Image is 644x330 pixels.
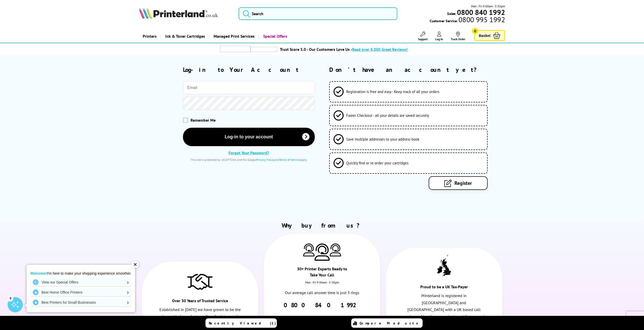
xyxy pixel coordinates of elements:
span: 0 [472,28,478,34]
a: Support [418,32,428,41]
span: Read over 8,000 Great Reviews! [352,47,408,52]
a: Best Home Office Printers [30,288,131,296]
p: Our average call answer time is just 3 rings [281,289,363,296]
h2: Why buy from us? [139,222,505,229]
a: Register [429,176,488,190]
a: Printers [139,30,160,43]
img: trustpilot rating [220,46,251,52]
a: Forgot Your Password? [228,150,269,155]
a: Ink & Toner Cartridges [160,30,209,43]
div: ✕ [132,261,139,268]
span: Register [454,180,472,186]
a: Recently Viewed (1) [205,318,277,328]
span: Save multiple addresses to your address book [346,137,419,142]
span: 0800 995 1992 [458,17,505,22]
a: Printerland Logo [139,8,232,20]
img: UK tax payer [437,254,451,278]
div: Proud to be a UK Tax-Payer [415,284,473,292]
img: Printerland Logo [139,8,218,19]
p: Established in [DATE] we have grown to be the largest independent reseller of printers and consum... [159,306,241,327]
a: Terms of Service [279,158,300,162]
img: Trusted Service [187,271,213,292]
div: Mon - Fri 9:00am - 5.30pm [264,280,380,289]
span: Faster Checkout - all your details are saved securely [346,113,429,118]
input: Email [183,81,315,94]
a: 0800 840 1992 [284,301,360,309]
span: Registration is free and easy - Keep track of all your orders [346,89,439,94]
p: Printerland is registered in [GEOGRAPHIC_DATA] and [GEOGRAPHIC_DATA] with a UK based call centre,... [403,292,485,327]
button: Log-in to your account [183,128,315,146]
input: Search [239,7,398,20]
p: I'm here to make your shopping experience smoother. [30,271,131,276]
div: Let us help you choose the perfect printer for you home or business [281,309,363,327]
div: This site is protected by reCAPTCHA and the Google and apply. [183,158,315,162]
a: Basket 0 [474,30,505,41]
a: 0800 840 1992 [456,10,505,15]
div: Over 30 Years of Trusted Service [171,298,229,306]
span: Remember Me [191,118,216,123]
div: 30+ Printer Experts Ready to Take Your Call [293,266,351,280]
span: Recently Viewed (1) [209,321,276,325]
b: 0800 840 1992 [457,8,505,17]
a: Best Printers for Small Businesses [30,298,131,306]
a: Log In [435,32,443,41]
a: Compare Products [351,318,423,328]
span: Support [418,37,428,41]
span: Basket [479,32,490,39]
strong: Welcome! [30,271,47,275]
span: Quickly find or re-order your cartridges [346,161,408,165]
a: Privacy Policy [256,158,274,162]
span: Ink & Toner Cartridges [165,30,205,43]
div: 3 [8,295,13,301]
span: Customer Service: [430,17,505,23]
a: Track Order [451,32,465,41]
a: Special Offers [258,30,291,43]
a: Managed Print Services [209,30,258,43]
span: Sales: [447,11,456,16]
img: Printer Experts [315,244,330,261]
h2: Log-in to Your Account [183,66,315,74]
a: View our Special Offers [30,278,131,286]
img: Printer Experts [330,244,341,256]
span: Log In [435,37,443,41]
a: Trust Score 5.0 - Our Customers Love Us -Read over 8,000 Great Reviews! [280,47,408,52]
img: trustpilot rating [251,47,277,52]
img: Printer Experts [303,244,315,256]
span: Compare Products [360,321,421,325]
h2: Don't have an account yet? [329,66,505,74]
span: Mon - Fri 9:00am - 5:30pm [471,4,505,9]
